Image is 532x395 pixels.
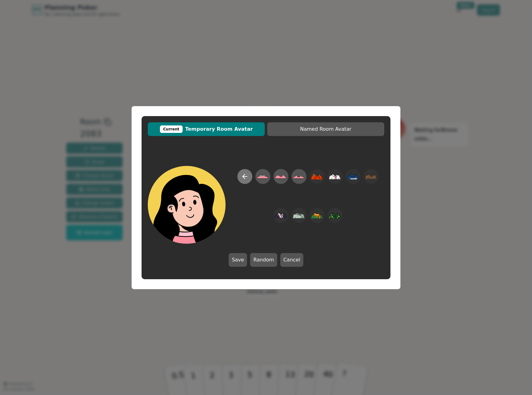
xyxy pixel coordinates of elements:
button: Named Room Avatar [267,122,384,136]
div: Current [160,125,183,133]
button: CurrentTemporary Room Avatar [148,122,265,136]
button: Random [250,253,277,267]
button: Cancel [280,253,303,267]
button: Save [229,253,247,267]
span: Named Room Avatar [270,125,381,133]
span: Temporary Room Avatar [151,125,262,133]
